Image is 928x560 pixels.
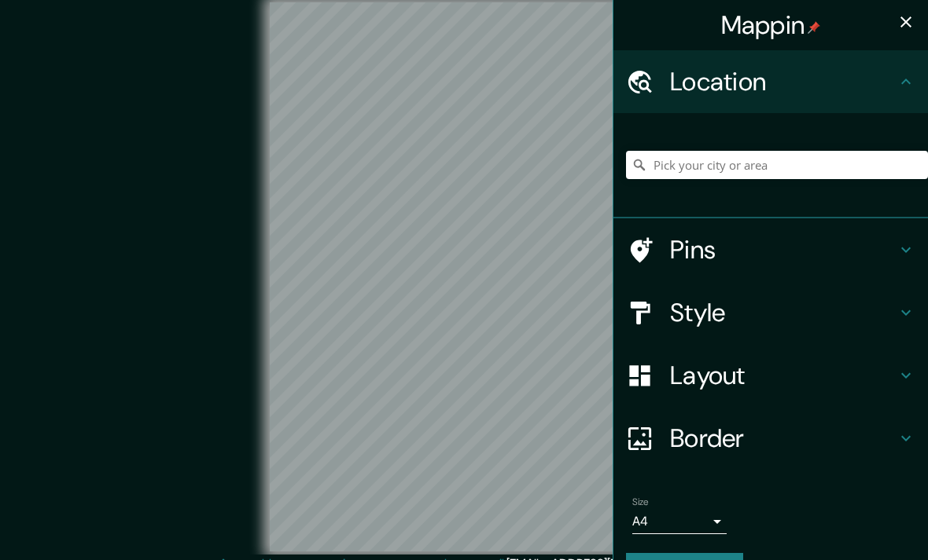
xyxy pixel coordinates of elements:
[632,496,649,509] label: Size
[808,21,820,34] img: pin-icon.png
[613,407,928,470] div: Border
[670,234,897,265] h4: Pins
[670,297,897,328] h4: Style
[270,2,658,551] canvas: Map
[626,151,928,179] input: Pick your city or area
[670,66,897,97] h4: Location
[632,509,727,534] div: A4
[670,360,897,391] h4: Layout
[613,281,928,344] div: Style
[613,344,928,407] div: Layout
[670,423,897,454] h4: Border
[613,218,928,281] div: Pins
[721,9,821,41] h4: Mappin
[613,50,928,113] div: Location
